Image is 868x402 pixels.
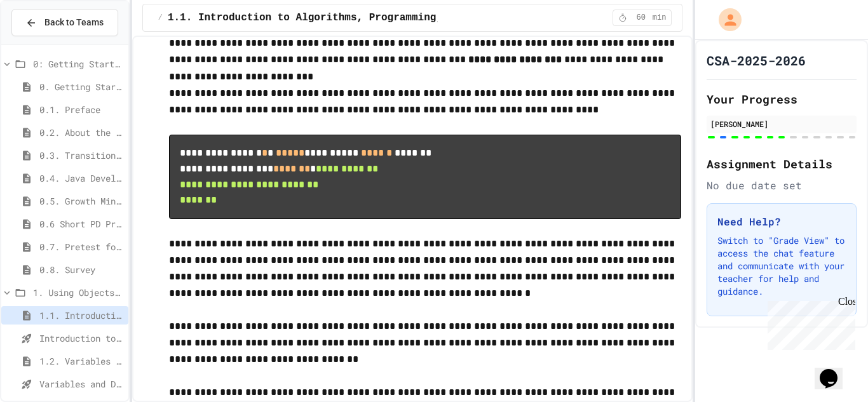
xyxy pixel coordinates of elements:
span: 1.1. Introduction to Algorithms, Programming, and Compilers [168,10,528,25]
span: 0.8. Survey [39,263,123,276]
span: 1.1. Introduction to Algorithms, Programming, and Compilers [39,309,123,322]
span: min [653,13,667,23]
h1: CSA-2025-2026 [707,51,806,69]
button: Back to Teams [11,9,118,36]
span: 0.4. Java Development Environments [39,171,123,185]
span: / [158,13,163,23]
span: 0.3. Transitioning from AP CSP to AP CSA [39,149,123,162]
span: 0.2. About the AP CSA Exam [39,126,123,139]
span: Back to Teams [44,16,104,29]
span: 0.6 Short PD Pretest [39,217,123,231]
span: 1.2. Variables and Data Types [39,354,123,368]
span: 0: Getting Started [33,57,123,70]
span: Variables and Data Types - Quiz [39,377,123,391]
span: 0. Getting Started [39,80,123,93]
iframe: chat widget [815,351,855,389]
span: 0.7. Pretest for the AP CSA Exam [39,240,123,253]
div: No due date set [707,178,857,193]
iframe: chat widget [763,296,855,350]
div: [PERSON_NAME] [710,118,853,130]
h2: Assignment Details [707,155,857,173]
h2: Your Progress [707,90,857,108]
span: 0.5. Growth Mindset and Pair Programming [39,194,123,208]
div: Chat with us now!Close [5,5,88,81]
p: Switch to "Grade View" to access the chat feature and communicate with your teacher for help and ... [717,234,846,298]
span: Introduction to Algorithms, Programming, and Compilers [39,332,123,345]
div: My Account [705,5,745,34]
span: 60 [631,13,651,23]
span: 0.1. Preface [39,103,123,116]
h3: Need Help? [717,214,846,229]
span: 1. Using Objects and Methods [33,286,123,299]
